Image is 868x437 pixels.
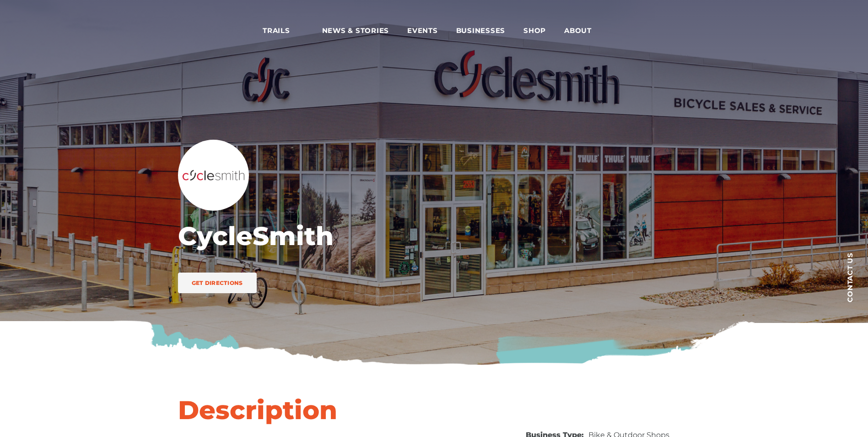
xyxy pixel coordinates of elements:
[456,26,506,35] span: Businesses
[263,26,304,35] span: Trails
[564,26,605,35] span: About
[178,394,475,426] h2: Description
[192,279,243,286] span: Get Directions
[407,26,438,35] span: Events
[831,238,868,316] a: Contact us
[523,26,546,35] span: Shop
[178,273,257,293] a: Get Directions
[846,252,853,302] span: Contact us
[183,170,244,181] img: CycleSmith
[322,26,389,35] span: News & Stories
[178,220,517,252] h1: CycleSmith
